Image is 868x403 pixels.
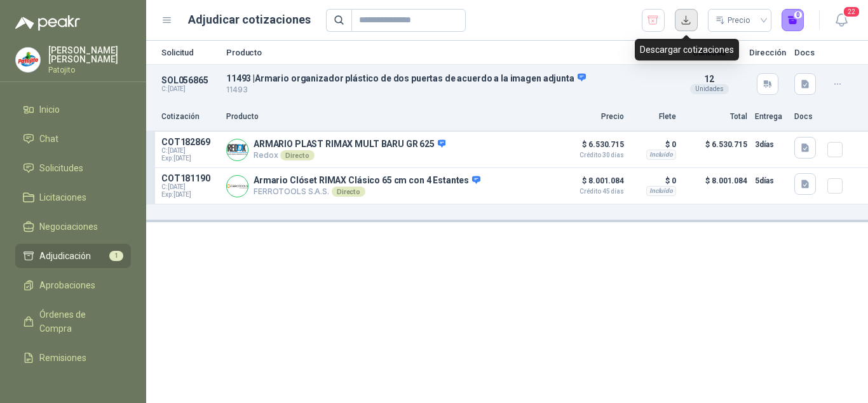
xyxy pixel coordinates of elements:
p: COT182869 [161,137,219,147]
p: Redox [254,150,445,160]
a: Órdenes de Compra [15,302,131,341]
span: Negociaciones [39,220,98,234]
p: SOL056865 [161,75,219,85]
p: $ 0 [632,137,676,152]
span: Licitaciones [39,190,86,204]
p: FERROTOOLS S.A.S. [254,187,480,197]
img: Logo peakr [15,15,80,31]
p: Total [684,111,747,123]
p: $ 8.001.084 [560,173,624,195]
span: 1 [109,251,123,261]
img: Company Logo [16,48,40,72]
a: Adjudicación1 [15,244,131,268]
h1: Adjudicar cotizaciones [188,11,311,29]
div: Incluido [646,186,676,196]
p: 5 días [755,173,787,188]
p: Producto [226,111,553,123]
p: 3 días [755,137,787,152]
div: Unidades [690,84,729,94]
p: $ 6.530.715 [684,137,747,162]
span: Solicitudes [39,161,83,175]
span: C: [DATE] [161,183,219,191]
span: Exp: [DATE] [161,191,219,199]
span: Exp: [DATE] [161,155,219,162]
p: 11493 | Armario organizador plástico de dos puertas de acuerdo a la imagen adjunta [226,73,670,84]
button: 0 [782,9,804,32]
span: Inicio [39,103,60,117]
a: Solicitudes [15,156,131,180]
p: [PERSON_NAME] [PERSON_NAME] [48,46,131,64]
span: 12 [704,74,714,84]
p: Precio [560,111,624,123]
img: Company Logo [227,176,248,197]
span: Adjudicación [39,249,91,263]
p: $ 8.001.084 [684,173,747,199]
p: Docs [794,111,820,123]
a: Chat [15,127,131,151]
p: Docs [794,48,820,57]
span: C: [DATE] [161,147,219,155]
p: $ 0 [632,173,676,188]
span: Crédito 30 días [560,152,624,159]
p: Cotización [161,111,219,123]
span: 22 [843,6,860,18]
span: Chat [39,132,58,146]
a: Negociaciones [15,215,131,239]
a: Aprobaciones [15,273,131,297]
p: COT181190 [161,173,219,183]
span: Aprobaciones [39,278,95,292]
p: 11493 [226,84,670,96]
p: $ 6.530.715 [560,137,624,159]
p: Patojito [48,66,131,74]
img: Company Logo [227,139,248,160]
div: Descargar cotizaciones [635,39,739,60]
a: Remisiones [15,346,131,370]
p: Solicitud [161,48,219,57]
a: Licitaciones [15,185,131,209]
button: 22 [830,9,853,32]
div: Precio [715,11,752,30]
p: Entrega [755,111,787,123]
div: Directo [280,150,314,160]
p: Dirección [749,48,787,57]
p: ARMARIO PLAST RIMAX MULT BARU GR 625 [254,139,445,150]
p: Armario Clóset RIMAX Clásico 65 cm con 4 Estantes [254,175,480,187]
p: Producto [226,48,670,57]
a: Inicio [15,97,131,122]
p: Flete [632,111,676,123]
span: Crédito 45 días [560,188,624,195]
div: Directo [332,187,365,197]
div: Incluido [646,150,676,160]
p: C: [DATE] [161,85,219,93]
span: Remisiones [39,351,86,365]
span: Órdenes de Compra [39,308,119,336]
